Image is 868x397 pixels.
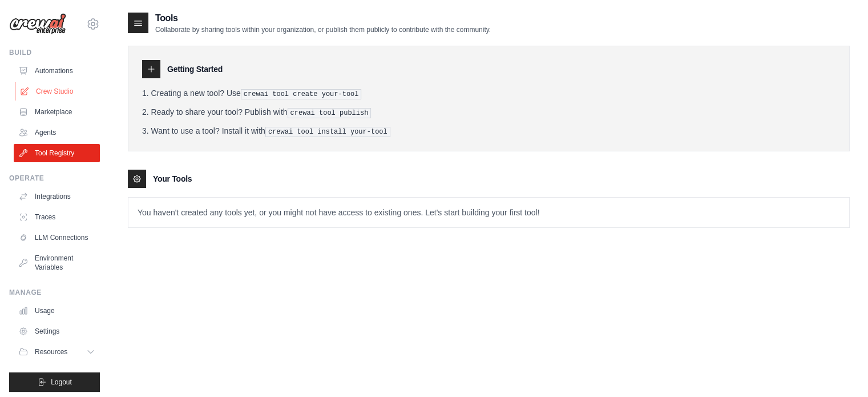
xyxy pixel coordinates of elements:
[51,378,72,387] span: Logout
[142,106,835,118] li: Ready to share your tool? Publish with
[9,13,66,35] img: Logo
[14,228,100,247] a: LLM Connections
[155,11,491,25] h2: Tools
[14,62,100,80] a: Automations
[14,302,100,320] a: Usage
[153,173,192,185] h3: Your Tools
[14,123,100,142] a: Agents
[155,25,491,34] p: Collaborate by sharing tools within your organization, or publish them publicly to contribute wit...
[142,125,835,137] li: Want to use a tool? Install it with
[288,108,372,118] pre: crewai tool publish
[128,198,849,227] p: You haven't created any tools yet, or you might not have access to existing ones. Let's start bui...
[9,288,100,297] div: Manage
[14,249,100,276] a: Environment Variables
[811,342,868,397] iframe: Chat Widget
[167,63,223,75] h3: Getting Started
[9,48,100,57] div: Build
[15,82,101,101] a: Crew Studio
[265,127,390,137] pre: crewai tool install your-tool
[241,89,362,99] pre: crewai tool create your-tool
[14,144,100,162] a: Tool Registry
[14,187,100,206] a: Integrations
[9,174,100,183] div: Operate
[14,208,100,226] a: Traces
[9,372,100,392] button: Logout
[35,347,67,356] span: Resources
[14,322,100,340] a: Settings
[14,343,100,361] button: Resources
[142,87,835,99] li: Creating a new tool? Use
[14,103,100,121] a: Marketplace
